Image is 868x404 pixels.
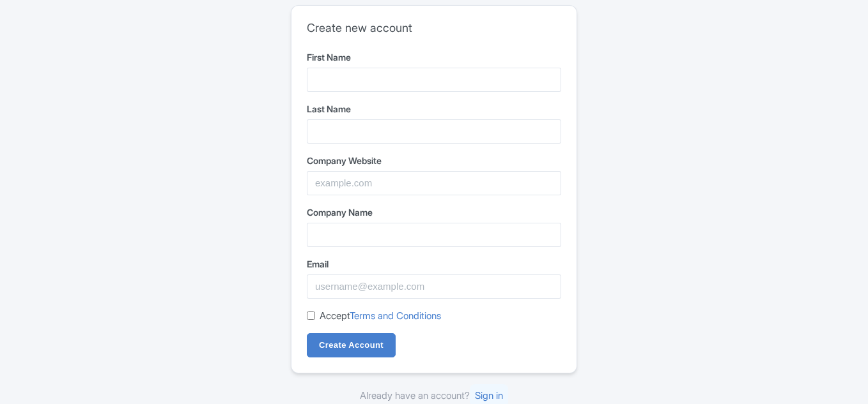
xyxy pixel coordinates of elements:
label: First Name [307,50,561,64]
label: Accept [320,309,441,324]
input: Create Account [307,333,396,357]
label: Company Name [307,206,561,219]
label: Email [307,257,561,271]
input: username@example.com [307,274,561,299]
a: Terms and Conditions [350,310,441,322]
h2: Create new account [307,21,561,35]
label: Company Website [307,154,561,167]
div: Already have an account? [291,389,577,403]
label: Last Name [307,102,561,116]
input: example.com [307,171,561,195]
